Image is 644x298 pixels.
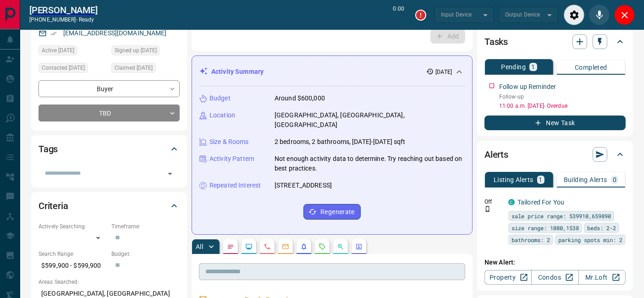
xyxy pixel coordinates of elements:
p: Search Range: [39,250,107,258]
svg: Requests [319,243,326,250]
p: [STREET_ADDRESS] [275,181,332,190]
span: size range: 1080,1538 [512,223,579,232]
svg: Agent Actions [355,243,363,250]
p: Off [484,198,503,206]
button: Open [164,167,176,180]
p: 11:00 a.m. [DATE] - Overdue [499,102,626,110]
div: Mute [589,5,610,25]
p: Areas Searched: [39,278,180,286]
p: Actively Searching: [39,222,107,231]
a: Condos [531,270,578,285]
p: 0:00 [393,5,404,25]
svg: Calls [264,243,271,250]
p: Completed [575,64,607,71]
div: Activity Summary[DATE] [199,63,465,80]
span: ready [79,17,94,23]
svg: Emails [282,243,289,250]
div: TBD [39,105,180,121]
div: Mon May 01 2023 [111,45,180,58]
svg: Listing Alerts [300,243,308,250]
div: Sat Jul 19 2025 [39,63,107,76]
div: Alerts [484,143,626,166]
h2: Criteria [39,199,68,213]
div: Close [614,5,635,25]
svg: Lead Browsing Activity [245,243,253,250]
p: All [196,243,203,250]
h2: Alerts [484,147,508,162]
svg: Notes [227,243,234,250]
svg: Email Verified [50,30,57,37]
p: Timeframe: [111,222,180,231]
p: Listing Alerts [494,177,534,183]
button: New Task [484,116,626,130]
p: Around $600,000 [275,94,325,103]
div: Tags [39,138,180,160]
p: Not enough activity data to determine. Try reaching out based on best practices. [275,154,465,173]
button: Regenerate [303,204,361,220]
div: condos.ca [508,199,515,205]
h2: Tasks [484,34,508,49]
p: Pending [501,64,526,70]
p: Size & Rooms [209,137,249,147]
p: Budget: [111,250,180,258]
p: Activity Summary [211,67,264,77]
span: bathrooms: 2 [512,235,550,244]
p: Follow up Reminder [499,82,556,92]
p: 1 [531,64,535,70]
span: Claimed [DATE] [115,63,153,72]
p: [DATE] [435,68,452,76]
a: Property [484,270,532,285]
div: Wed Jun 11 2025 [111,63,180,76]
a: [EMAIL_ADDRESS][DOMAIN_NAME] [63,29,167,37]
p: Follow-up [499,93,626,101]
div: Tasks [484,31,626,53]
p: Building Alerts [564,177,607,183]
span: beds: 2-2 [587,223,616,232]
span: Signed up [DATE] [115,46,157,55]
svg: Opportunities [337,243,344,250]
p: $599,900 - $599,900 [39,258,107,273]
span: Contacted [DATE] [42,63,85,72]
span: sale price range: 539910,659890 [512,211,611,221]
p: New Alert: [484,258,626,267]
div: Tue Jun 10 2025 [39,45,107,58]
p: 1 [539,177,543,183]
svg: Push Notification Only [484,206,491,212]
div: Audio Settings [564,5,584,25]
p: 2 bedrooms, 2 bathrooms, [DATE]-[DATE] sqft [275,137,406,147]
p: Location [209,110,235,120]
p: [PHONE_NUMBER] - [29,16,98,24]
div: Criteria [39,195,180,217]
p: 0 [613,177,616,183]
div: Buyer [39,80,180,97]
a: Mr.Loft [578,270,626,285]
span: Active [DATE] [42,46,74,55]
a: Tailored For You [517,199,564,206]
span: parking spots min: 2 [558,235,622,244]
h2: Tags [39,142,58,156]
p: Repeated Interest [209,181,261,190]
p: Budget [209,94,231,103]
p: [GEOGRAPHIC_DATA], [GEOGRAPHIC_DATA], [GEOGRAPHIC_DATA] [275,110,465,130]
p: Activity Pattern [209,154,254,164]
a: [PERSON_NAME] [29,5,98,16]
